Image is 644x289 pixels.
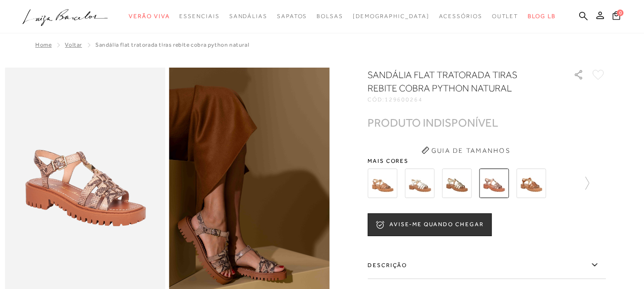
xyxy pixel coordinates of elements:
[368,118,498,128] div: PRODUTO INDISPONÍVEL
[368,68,546,95] h1: SANDÁLIA FLAT TRATORADA TIRAS REBITE COBRA PYTHON NATURAL
[317,8,343,25] a: noSubCategoriesText
[277,8,307,25] a: noSubCategoriesText
[368,251,606,279] label: Descrição
[528,8,555,25] a: BLOG LB
[368,97,558,102] div: CÓD:
[35,41,51,48] a: Home
[368,169,397,198] img: SANDÁLIA FLAT TRATORADA REBITE CENTRAL CARAMELO
[439,13,482,20] span: Acessórios
[418,143,513,158] button: Guia de Tamanhos
[610,10,623,23] button: 0
[353,8,429,25] a: noSubCategoriesText
[353,13,429,20] span: [DEMOGRAPHIC_DATA]
[617,10,624,16] span: 0
[229,13,267,20] span: Sandálias
[439,8,482,25] a: noSubCategoriesText
[65,41,82,48] a: Voltar
[179,13,219,20] span: Essenciais
[492,13,519,20] span: Outlet
[129,13,170,20] span: Verão Viva
[368,213,491,236] button: AVISE-ME QUANDO CHEGAR
[368,158,606,164] span: Mais cores
[317,13,343,20] span: Bolsas
[95,41,249,48] span: SANDÁLIA FLAT TRATORADA TIRAS REBITE COBRA PYTHON NATURAL
[385,96,423,103] span: 129600264
[129,8,170,25] a: noSubCategoriesText
[528,13,555,20] span: BLOG LB
[405,169,434,198] img: SANDÁLIA FLAT TRATORADA REBITE CENTRAL OFF WHITE
[442,169,471,198] img: SANDÁLIA FLAT TRATORADA TIRAS REBITE COBRA METALIZADA DOURADA
[516,169,546,198] img: SANDÁLIA FLAT TRATORADA TIRAS REBITE CROCO CARAMELO
[229,8,267,25] a: noSubCategoriesText
[492,8,519,25] a: noSubCategoriesText
[479,169,509,198] img: SANDÁLIA FLAT TRATORADA TIRAS REBITE COBRA PYTHON NATURAL
[277,13,307,20] span: Sapatos
[179,8,219,25] a: noSubCategoriesText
